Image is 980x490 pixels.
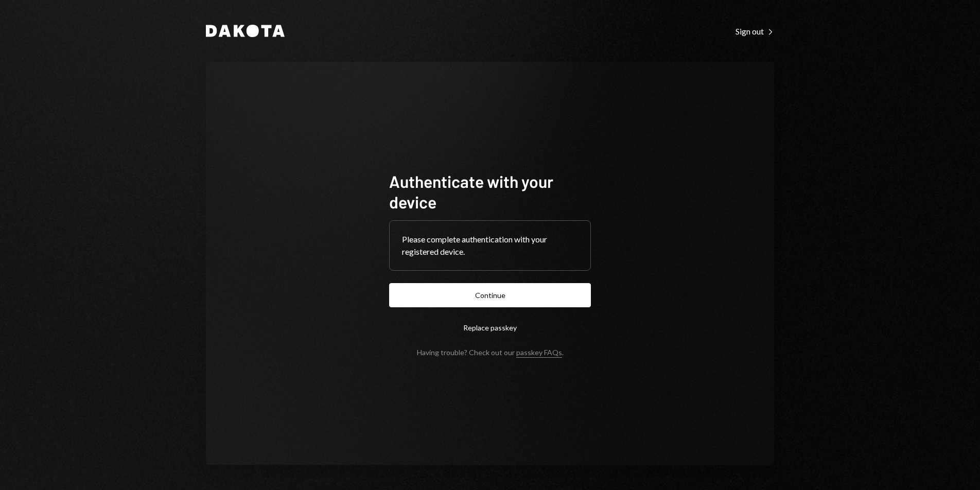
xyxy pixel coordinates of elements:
[402,233,578,258] div: Please complete authentication with your registered device.
[516,348,562,358] a: passkey FAQs
[389,283,591,307] button: Continue
[417,348,564,357] div: Having trouble? Check out our .
[736,25,774,37] a: Sign out
[389,316,591,340] button: Replace passkey
[389,171,591,212] h1: Authenticate with your device
[736,26,774,37] div: Sign out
